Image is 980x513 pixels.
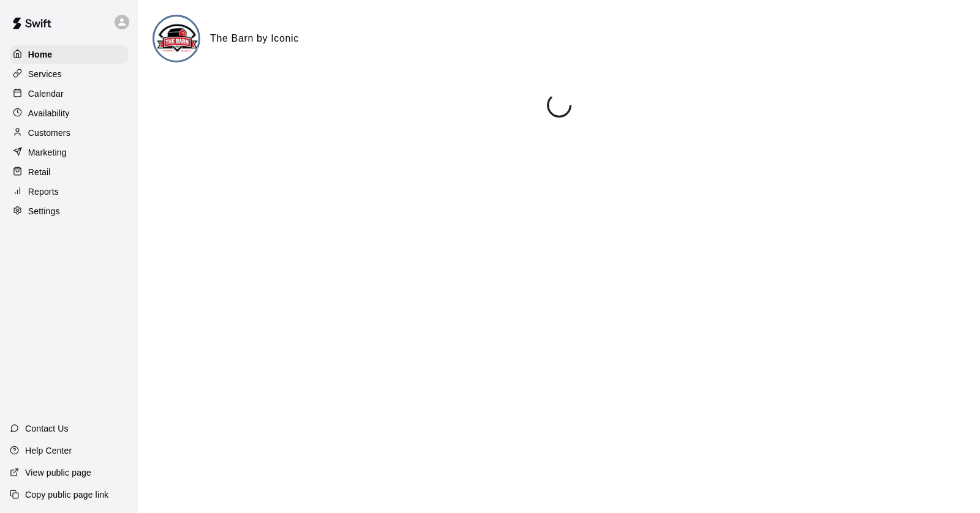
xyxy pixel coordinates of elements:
p: Reports [28,185,59,198]
img: The Barn by Iconic logo [154,17,200,62]
p: Availability [28,107,70,119]
a: Retail [10,163,128,181]
p: Customers [28,127,70,139]
p: Calendar [28,88,64,100]
p: Services [28,68,62,80]
p: Home [28,48,53,61]
p: Help Center [25,444,72,457]
p: View public page [25,466,91,479]
a: Marketing [10,143,128,162]
p: Contact Us [25,422,69,435]
a: Availability [10,104,128,122]
p: Marketing [28,146,67,159]
a: Calendar [10,84,128,103]
p: Retail [28,166,51,178]
a: Home [10,45,128,64]
p: Copy public page link [25,489,108,501]
a: Reports [10,182,128,201]
a: Services [10,65,128,83]
h6: The Barn by Iconic [210,31,299,47]
a: Customers [10,124,128,142]
a: Settings [10,202,128,220]
p: Settings [28,205,60,217]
